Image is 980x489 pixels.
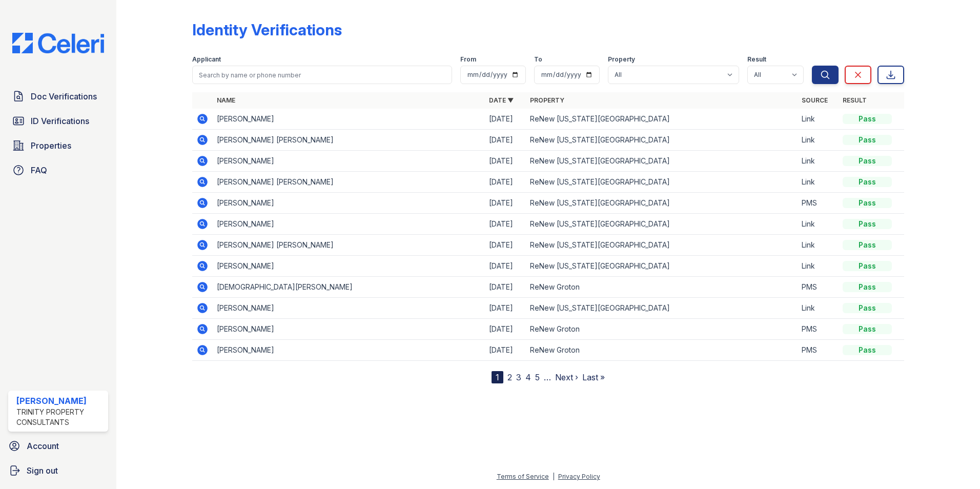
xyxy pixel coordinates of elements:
input: Search by name or phone number [192,66,452,84]
td: [DATE] [485,319,526,340]
a: 4 [525,372,531,382]
span: FAQ [31,164,47,176]
td: PMS [798,340,839,361]
div: Pass [843,219,892,229]
td: Link [798,109,839,130]
a: Date ▼ [489,96,514,104]
td: [DATE] [485,109,526,130]
span: Properties [31,139,71,152]
div: Identity Verifications [192,21,342,39]
td: [DATE] [485,256,526,277]
a: Next › [555,372,578,382]
a: Last » [582,372,605,382]
td: [DATE] [485,193,526,214]
td: [PERSON_NAME] [PERSON_NAME] [213,130,485,151]
td: [DATE] [485,235,526,256]
td: Link [798,130,839,151]
div: Pass [843,198,892,208]
div: | [553,473,555,480]
td: Link [798,235,839,256]
td: Link [798,172,839,193]
div: Pass [843,114,892,124]
td: [DATE] [485,340,526,361]
td: [PERSON_NAME] [213,109,485,130]
a: Doc Verifications [8,86,108,107]
label: From [460,55,476,64]
a: Sign out [4,460,112,481]
td: ReNew [US_STATE][GEOGRAPHIC_DATA] [526,130,798,151]
td: [PERSON_NAME] [213,151,485,172]
img: CE_Logo_Blue-a8612792a0a2168367f1c8372b55b34899dd931a85d93a1a3d3e32e68fde9ad4.png [4,33,112,53]
div: Pass [843,177,892,187]
td: [PERSON_NAME] [213,298,485,319]
div: Pass [843,345,892,355]
td: ReNew [US_STATE][GEOGRAPHIC_DATA] [526,193,798,214]
td: ReNew Groton [526,340,798,361]
div: Pass [843,324,892,334]
a: Properties [8,135,108,156]
td: [PERSON_NAME] [PERSON_NAME] [213,235,485,256]
label: Property [608,55,635,64]
td: [PERSON_NAME] [213,193,485,214]
label: Applicant [192,55,221,64]
div: [PERSON_NAME] [16,395,104,407]
td: ReNew [US_STATE][GEOGRAPHIC_DATA] [526,214,798,235]
a: 2 [507,372,512,382]
label: To [534,55,542,64]
a: Property [530,96,564,104]
div: Pass [843,156,892,166]
div: Pass [843,303,892,313]
td: ReNew [US_STATE][GEOGRAPHIC_DATA] [526,151,798,172]
td: [PERSON_NAME] [213,256,485,277]
td: ReNew [US_STATE][GEOGRAPHIC_DATA] [526,109,798,130]
div: Pass [843,240,892,250]
td: [PERSON_NAME] [PERSON_NAME] [213,172,485,193]
div: Trinity Property Consultants [16,407,104,427]
a: Name [217,96,235,104]
td: [PERSON_NAME] [213,214,485,235]
div: Pass [843,135,892,145]
td: [DATE] [485,130,526,151]
td: Link [798,298,839,319]
td: ReNew [US_STATE][GEOGRAPHIC_DATA] [526,172,798,193]
label: Result [747,55,766,64]
td: [PERSON_NAME] [213,340,485,361]
td: [DEMOGRAPHIC_DATA][PERSON_NAME] [213,277,485,298]
td: Link [798,256,839,277]
a: Account [4,436,112,456]
a: ID Verifications [8,111,108,131]
td: PMS [798,319,839,340]
td: ReNew [US_STATE][GEOGRAPHIC_DATA] [526,298,798,319]
div: Pass [843,261,892,271]
a: Result [843,96,867,104]
a: 3 [516,372,521,382]
td: Link [798,214,839,235]
td: [DATE] [485,277,526,298]
span: Account [27,440,59,452]
td: [DATE] [485,172,526,193]
span: Sign out [27,464,58,477]
td: PMS [798,277,839,298]
td: Link [798,151,839,172]
td: PMS [798,193,839,214]
td: [PERSON_NAME] [213,319,485,340]
a: Source [802,96,828,104]
span: ID Verifications [31,115,89,127]
a: 5 [535,372,540,382]
span: … [544,371,551,383]
td: [DATE] [485,298,526,319]
a: FAQ [8,160,108,180]
a: Privacy Policy [558,473,600,480]
td: ReNew Groton [526,277,798,298]
td: ReNew [US_STATE][GEOGRAPHIC_DATA] [526,256,798,277]
div: Pass [843,282,892,292]
span: Doc Verifications [31,90,97,103]
td: ReNew Groton [526,319,798,340]
td: [DATE] [485,151,526,172]
div: 1 [492,371,503,383]
a: Terms of Service [497,473,549,480]
td: [DATE] [485,214,526,235]
td: ReNew [US_STATE][GEOGRAPHIC_DATA] [526,235,798,256]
